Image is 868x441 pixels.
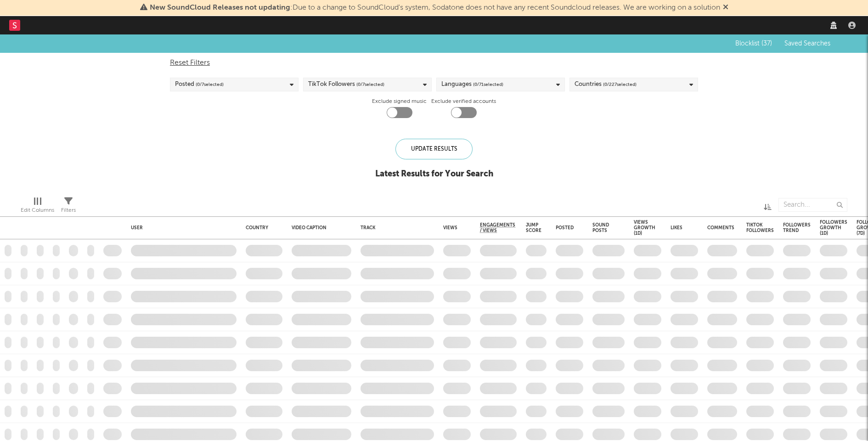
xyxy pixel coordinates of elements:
div: Edit Columns [21,193,54,220]
div: Jump Score [526,222,541,233]
input: Search... [778,198,847,212]
span: ( 0 / 7 selected) [356,79,384,90]
div: Posted [175,79,224,90]
div: Edit Columns [21,205,54,216]
span: : Due to a change to SoundCloud's system, Sodatone does not have any recent Soundcloud releases. ... [150,4,720,11]
div: TikTok Followers [308,79,384,90]
span: ( 0 / 7 selected) [196,79,224,90]
div: User [131,225,232,231]
div: Sound Posts [592,222,611,233]
div: Followers Trend [783,222,811,233]
span: Blocklist [735,40,772,47]
div: TikTok Followers [746,222,774,233]
span: Engagements / Views [480,222,515,233]
div: Filters [61,205,76,216]
div: Reset Filters [170,57,698,68]
button: Saved Searches [782,40,832,47]
span: New SoundCloud Releases not updating [150,4,290,11]
div: Country [246,225,278,231]
span: Saved Searches [784,40,832,47]
div: Comments [707,225,734,231]
div: Likes [671,225,684,231]
div: Posted [556,225,579,231]
div: Track [361,225,429,231]
div: Video Caption [292,225,338,231]
span: Dismiss [723,4,728,11]
span: ( 0 / 71 selected) [473,79,503,90]
label: Exclude verified accounts [431,96,496,107]
div: Views Growth (1d) [634,220,655,236]
label: Exclude signed music [372,96,427,107]
div: Views [443,225,457,231]
span: ( 0 / 227 selected) [603,79,637,90]
div: Latest Results for Your Search [375,169,493,180]
span: ( 37 ) [761,40,772,47]
div: Filters [61,193,76,220]
div: Languages [441,79,503,90]
div: Update Results [395,139,473,159]
div: Countries [575,79,637,90]
div: Followers Growth (1d) [820,220,847,236]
